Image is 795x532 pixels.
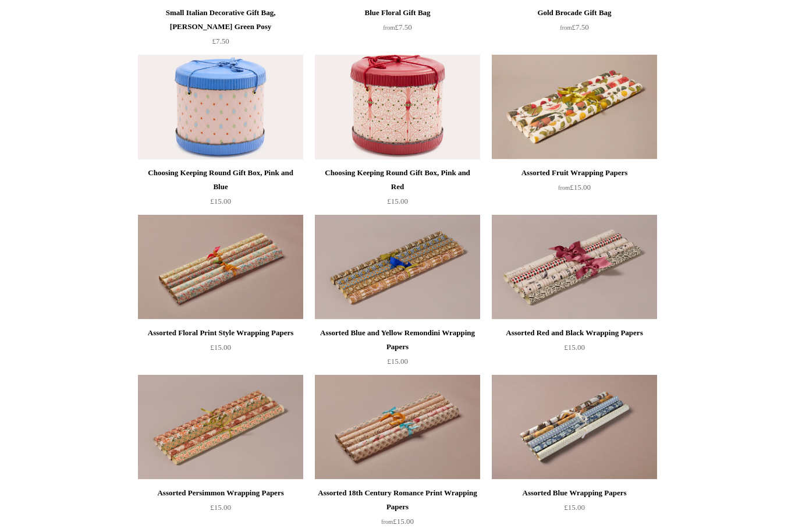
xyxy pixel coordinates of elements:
[138,326,303,374] a: Assorted Floral Print Style Wrapping Papers £15.00
[141,166,300,194] div: Choosing Keeping Round Gift Box, Pink and Blue
[138,55,303,159] img: Choosing Keeping Round Gift Box, Pink and Blue
[492,166,657,214] a: Assorted Fruit Wrapping Papers from£15.00
[383,24,395,31] span: from
[318,166,477,194] div: Choosing Keeping Round Gift Box, Pink and Red
[381,517,414,526] span: £15.00
[315,55,480,159] a: Choosing Keeping Round Gift Box, Pink and Red Choosing Keeping Round Gift Box, Pink and Red
[318,486,477,514] div: Assorted 18th Century Romance Print Wrapping Papers
[495,166,654,180] div: Assorted Fruit Wrapping Papers
[210,503,231,512] span: £15.00
[387,357,408,366] span: £15.00
[138,375,303,480] img: Assorted Persimmon Wrapping Papers
[492,55,657,159] img: Assorted Fruit Wrapping Papers
[381,519,393,525] span: from
[492,375,657,480] img: Assorted Blue Wrapping Papers
[564,343,585,352] span: £15.00
[141,6,300,34] div: Small Italian Decorative Gift Bag, [PERSON_NAME] Green Posy
[315,375,480,480] img: Assorted 18th Century Romance Print Wrapping Papers
[315,326,480,374] a: Assorted Blue and Yellow Remondini Wrapping Papers £15.00
[141,486,300,500] div: Assorted Persimmon Wrapping Papers
[210,197,231,205] span: £15.00
[210,343,231,352] span: £15.00
[315,375,480,480] a: Assorted 18th Century Romance Print Wrapping Papers Assorted 18th Century Romance Print Wrapping ...
[138,166,303,214] a: Choosing Keeping Round Gift Box, Pink and Blue £15.00
[315,215,480,320] a: Assorted Blue and Yellow Remondini Wrapping Papers Assorted Blue and Yellow Remondini Wrapping Pa...
[492,6,657,54] a: Gold Brocade Gift Bag from£7.50
[492,215,657,320] img: Assorted Red and Black Wrapping Papers
[560,23,588,31] span: £7.50
[560,24,572,31] span: from
[492,326,657,374] a: Assorted Red and Black Wrapping Papers £15.00
[138,215,303,320] a: Assorted Floral Print Style Wrapping Papers Assorted Floral Print Style Wrapping Papers
[383,23,411,31] span: £7.50
[138,215,303,320] img: Assorted Floral Print Style Wrapping Papers
[564,503,585,512] span: £15.00
[315,55,480,159] img: Choosing Keeping Round Gift Box, Pink and Red
[315,215,480,320] img: Assorted Blue and Yellow Remondini Wrapping Papers
[492,55,657,159] a: Assorted Fruit Wrapping Papers Assorted Fruit Wrapping Papers
[315,6,480,54] a: Blue Floral Gift Bag from£7.50
[318,6,477,20] div: Blue Floral Gift Bag
[318,326,477,354] div: Assorted Blue and Yellow Remondini Wrapping Papers
[495,486,654,500] div: Assorted Blue Wrapping Papers
[212,37,229,45] span: £7.50
[138,55,303,159] a: Choosing Keeping Round Gift Box, Pink and Blue Choosing Keeping Round Gift Box, Pink and Blue
[141,326,300,340] div: Assorted Floral Print Style Wrapping Papers
[495,6,654,20] div: Gold Brocade Gift Bag
[138,6,303,54] a: Small Italian Decorative Gift Bag, [PERSON_NAME] Green Posy £7.50
[138,375,303,480] a: Assorted Persimmon Wrapping Papers Assorted Persimmon Wrapping Papers
[492,215,657,320] a: Assorted Red and Black Wrapping Papers Assorted Red and Black Wrapping Papers
[558,183,591,191] span: £15.00
[315,166,480,214] a: Choosing Keeping Round Gift Box, Pink and Red £15.00
[558,185,570,191] span: from
[387,197,408,205] span: £15.00
[492,375,657,480] a: Assorted Blue Wrapping Papers Assorted Blue Wrapping Papers
[495,326,654,340] div: Assorted Red and Black Wrapping Papers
